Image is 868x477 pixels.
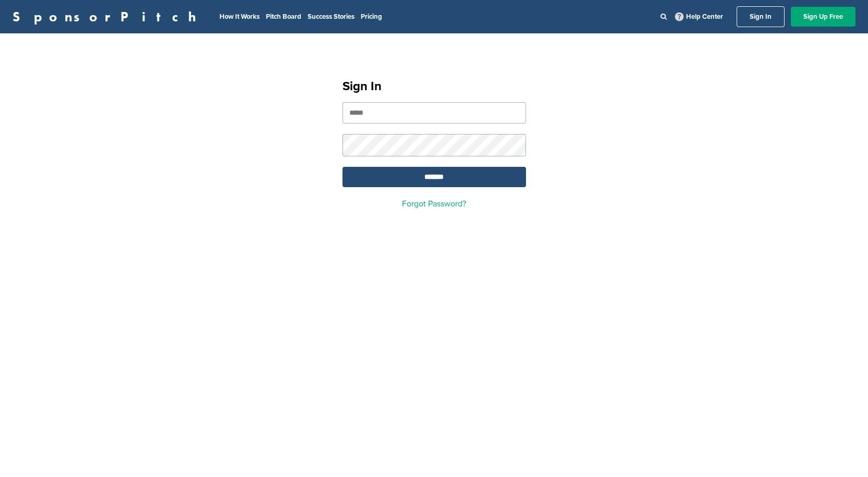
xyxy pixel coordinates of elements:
[737,6,785,27] a: Sign In
[343,77,526,96] h1: Sign In
[361,13,382,21] a: Pricing
[791,7,855,27] a: Sign Up Free
[219,13,260,21] a: How It Works
[266,13,301,21] a: Pitch Board
[308,13,354,21] a: Success Stories
[13,10,203,23] a: SponsorPitch
[402,199,466,209] a: Forgot Password?
[673,10,725,23] a: Help Center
